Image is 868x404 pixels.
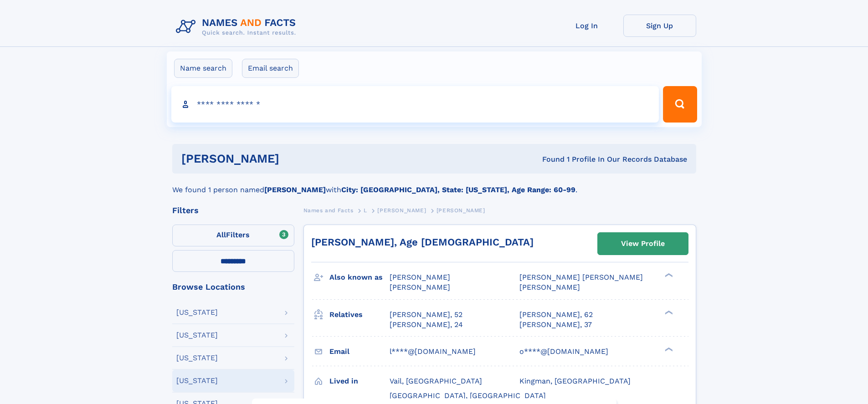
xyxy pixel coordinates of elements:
[174,59,232,78] label: Name search
[364,205,367,216] a: L
[663,86,697,123] button: Search Button
[329,344,390,359] h3: Email
[411,154,687,164] div: Found 1 Profile In Our Records Database
[329,270,390,285] h3: Also known as
[216,230,226,239] span: All
[390,377,482,385] span: Vail, [GEOGRAPHIC_DATA]
[172,225,294,246] label: Filters
[437,207,485,214] span: [PERSON_NAME]
[242,59,299,78] label: Email search
[519,377,631,385] span: Kingman, [GEOGRAPHIC_DATA]
[172,206,294,215] div: Filters
[390,320,463,330] a: [PERSON_NAME], 24
[390,310,462,320] a: [PERSON_NAME], 52
[663,272,673,278] div: ❯
[390,273,450,281] span: [PERSON_NAME]
[519,283,580,291] span: [PERSON_NAME]
[550,15,623,37] a: Log In
[264,185,326,194] b: [PERSON_NAME]
[172,283,294,291] div: Browse Locations
[181,153,411,164] h1: [PERSON_NAME]
[303,205,354,216] a: Names and Facts
[598,233,688,255] a: View Profile
[172,174,696,195] div: We found 1 person named with .
[519,310,593,320] a: [PERSON_NAME], 62
[390,283,450,291] span: [PERSON_NAME]
[172,15,303,39] img: Logo Names and Facts
[390,391,546,400] span: [GEOGRAPHIC_DATA], [GEOGRAPHIC_DATA]
[176,332,218,339] div: [US_STATE]
[329,307,390,322] h3: Relatives
[663,309,673,315] div: ❯
[519,273,643,281] span: [PERSON_NAME] [PERSON_NAME]
[329,373,390,389] h3: Lived in
[519,320,592,330] a: [PERSON_NAME], 37
[377,207,426,214] span: [PERSON_NAME]
[377,205,426,216] a: [PERSON_NAME]
[341,185,575,194] b: City: [GEOGRAPHIC_DATA], State: [US_STATE], Age Range: 60-99
[176,377,218,384] div: [US_STATE]
[176,354,218,362] div: [US_STATE]
[171,86,659,123] input: search input
[176,309,218,316] div: [US_STATE]
[663,346,673,352] div: ❯
[623,15,696,37] a: Sign Up
[311,236,534,248] a: [PERSON_NAME], Age [DEMOGRAPHIC_DATA]
[364,207,367,214] span: L
[621,233,665,254] div: View Profile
